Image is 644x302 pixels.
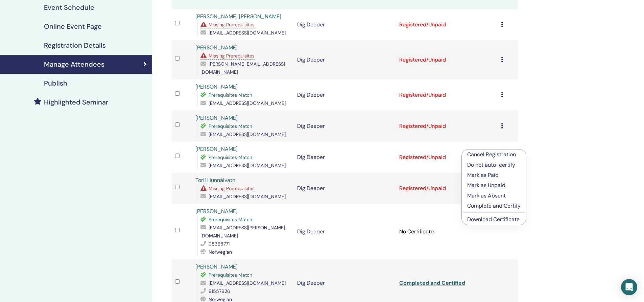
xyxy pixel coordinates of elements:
[209,249,232,255] span: Norwegian
[294,9,396,40] td: Dig Deeper
[467,171,521,179] p: Mark as Paid
[195,13,281,20] a: [PERSON_NAME] [PERSON_NAME]
[195,263,238,270] a: [PERSON_NAME]
[209,131,286,137] span: [EMAIL_ADDRESS][DOMAIN_NAME]
[209,280,286,286] span: [EMAIL_ADDRESS][DOMAIN_NAME]
[209,162,286,168] span: [EMAIL_ADDRESS][DOMAIN_NAME]
[209,100,286,106] span: [EMAIL_ADDRESS][DOMAIN_NAME]
[294,79,396,111] td: Dig Deeper
[200,61,285,75] span: [PERSON_NAME][EMAIL_ADDRESS][DOMAIN_NAME]
[209,154,252,160] span: Prerequisites Match
[467,202,521,210] p: Complete and Certify
[44,60,104,68] h4: Manage Attendees
[467,216,520,223] a: Download Certificate
[294,111,396,142] td: Dig Deeper
[209,241,230,247] span: 95368771
[467,161,521,169] p: Do not auto-certify
[209,123,252,129] span: Prerequisites Match
[44,98,109,106] h4: Highlighted Seminar
[294,204,396,259] td: Dig Deeper
[467,150,521,159] p: Cancel Registration
[209,288,230,294] span: 91557926
[195,114,238,121] a: [PERSON_NAME]
[209,92,252,98] span: Prerequisites Match
[294,142,396,173] td: Dig Deeper
[195,177,235,184] a: Toril Hunnålvatn
[44,79,67,87] h4: Publish
[621,279,637,295] div: Open Intercom Messenger
[399,279,465,286] a: Completed and Certified
[209,193,286,200] span: [EMAIL_ADDRESS][DOMAIN_NAME]
[467,192,521,200] p: Mark as Absent
[294,40,396,79] td: Dig Deeper
[200,225,285,239] span: [EMAIL_ADDRESS][PERSON_NAME][DOMAIN_NAME]
[209,30,286,36] span: [EMAIL_ADDRESS][DOMAIN_NAME]
[195,145,238,153] a: [PERSON_NAME]
[195,44,238,51] a: [PERSON_NAME]
[44,3,94,11] h4: Event Schedule
[467,181,521,189] p: Mark as Unpaid
[209,53,255,59] span: Missing Prerequisites
[209,185,255,191] span: Missing Prerequisites
[44,22,102,30] h4: Online Event Page
[209,22,255,28] span: Missing Prerequisites
[209,216,252,223] span: Prerequisites Match
[294,173,396,204] td: Dig Deeper
[195,83,238,90] a: [PERSON_NAME]
[209,272,252,278] span: Prerequisites Match
[195,208,238,215] a: [PERSON_NAME]
[44,41,106,49] h4: Registration Details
